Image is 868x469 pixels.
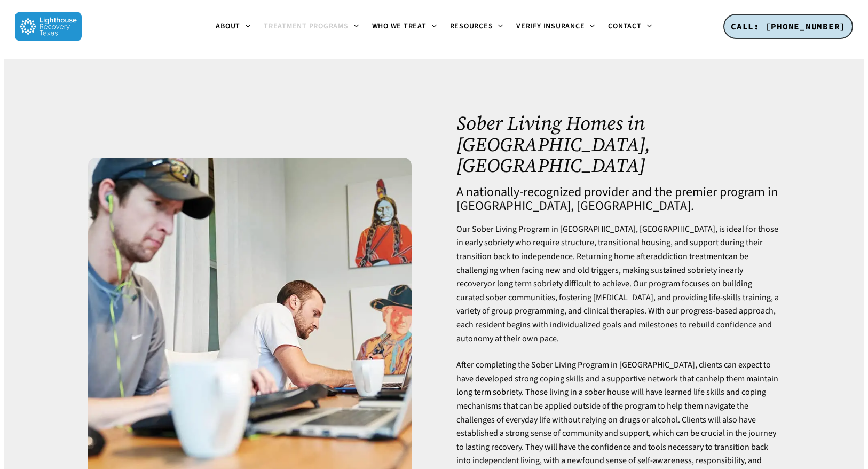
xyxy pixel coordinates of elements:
[723,14,853,40] a: CALL: [PHONE_NUMBER]
[366,22,444,31] a: Who We Treat
[456,113,779,176] h1: Sober Living Homes in [GEOGRAPHIC_DATA], [GEOGRAPHIC_DATA]
[731,21,846,32] span: CALL: [PHONE_NUMBER]
[456,223,779,358] p: Our Sober Living Program in [GEOGRAPHIC_DATA], [GEOGRAPHIC_DATA], is ideal for those in early sob...
[264,21,349,32] span: Treatment Programs
[608,21,641,32] span: Contact
[653,251,725,262] a: addiction treatment
[516,21,585,32] span: Verify Insurance
[450,21,493,32] span: Resources
[15,12,82,41] img: Lighthouse Recovery Texas
[209,22,257,31] a: About
[216,21,240,32] span: About
[602,22,658,31] a: Contact
[510,22,602,31] a: Verify Insurance
[372,21,427,32] span: Who We Treat
[456,185,779,213] h4: A nationally-recognized provider and the premier program in [GEOGRAPHIC_DATA], [GEOGRAPHIC_DATA].
[257,22,366,31] a: Treatment Programs
[444,22,510,31] a: Resources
